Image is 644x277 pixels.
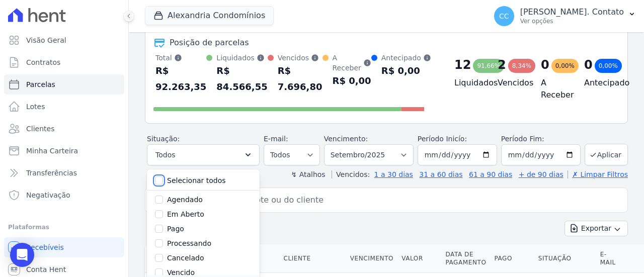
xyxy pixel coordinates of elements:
[26,124,54,134] span: Clientes
[346,244,397,273] th: Vencimento
[155,149,175,161] span: Todos
[568,170,628,178] a: ✗ Limpar Filtros
[26,190,70,200] span: Negativação
[4,97,124,117] a: Lotes
[4,52,124,72] a: Contratos
[519,170,563,178] a: + de 90 dias
[216,53,267,63] div: Liquidados
[147,135,180,143] label: Situação:
[155,63,206,95] div: R$ 92.263,35
[145,6,274,25] button: Alexandria Condomínios
[279,244,346,273] th: Cliente
[167,196,203,204] label: Agendado
[454,77,481,89] h4: Liquidados
[584,57,593,73] div: 0
[155,53,206,63] div: Total
[473,59,504,73] div: 91,66%
[454,57,471,73] div: 12
[534,244,596,273] th: Situação
[278,53,323,63] div: Vencidos
[565,221,628,236] button: Exportar
[381,53,431,63] div: Antecipado
[26,168,77,178] span: Transferências
[170,37,249,49] div: Posição de parcelas
[441,244,490,273] th: Data de Pagamento
[4,119,124,139] a: Clientes
[8,221,120,233] div: Plataformas
[291,170,325,178] label: ↯ Atalhos
[147,144,260,165] button: Todos
[333,53,371,73] div: A Receber
[216,63,267,95] div: R$ 84.566,55
[508,59,535,73] div: 8,34%
[164,190,623,210] input: Buscar por nome do lote ou do cliente
[26,242,64,252] span: Recebíveis
[498,57,506,73] div: 2
[26,102,45,112] span: Lotes
[541,57,549,73] div: 0
[333,73,371,89] div: R$ 0,00
[541,77,568,101] h4: A Receber
[167,176,226,184] label: Selecionar todos
[397,244,441,273] th: Valor
[490,244,534,273] th: Pago
[332,170,370,178] label: Vencidos:
[501,134,581,144] label: Período Fim:
[264,135,288,143] label: E-mail:
[167,225,184,233] label: Pago
[595,59,622,73] div: 0,00%
[499,13,509,20] span: CC
[278,63,323,95] div: R$ 7.696,80
[4,185,124,205] a: Negativação
[4,237,124,257] a: Recebíveis
[145,244,279,273] th: Contrato
[520,7,624,17] p: [PERSON_NAME]. Contato
[4,74,124,95] a: Parcelas
[520,17,624,25] p: Ver opções
[374,170,413,178] a: 1 a 30 dias
[4,141,124,161] a: Minha Carteira
[26,57,60,67] span: Contratos
[167,210,204,218] label: Em Aberto
[324,135,368,143] label: Vencimento:
[26,79,55,89] span: Parcelas
[551,59,579,73] div: 0,00%
[381,63,431,79] div: R$ 0,00
[486,2,644,30] button: CC [PERSON_NAME]. Contato Ver opções
[585,144,628,165] button: Aplicar
[167,239,211,247] label: Processando
[584,77,611,89] h4: Antecipado
[498,77,525,89] h4: Vencidos
[596,244,624,273] th: E-mail
[469,170,512,178] a: 61 a 90 dias
[26,35,66,45] span: Visão Geral
[10,243,34,267] div: Open Intercom Messenger
[167,254,204,262] label: Cancelado
[418,135,467,143] label: Período Inicío:
[419,170,462,178] a: 31 a 60 dias
[4,163,124,183] a: Transferências
[167,268,195,276] label: Vencido
[26,264,66,274] span: Conta Hent
[26,146,78,156] span: Minha Carteira
[4,30,124,50] a: Visão Geral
